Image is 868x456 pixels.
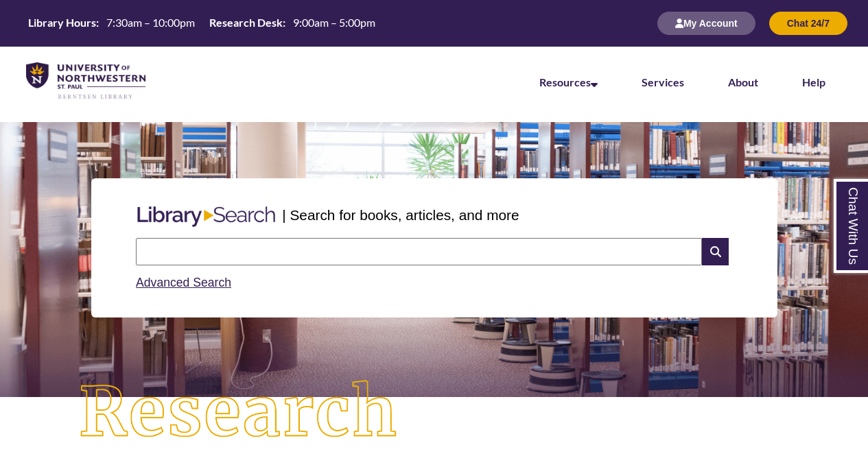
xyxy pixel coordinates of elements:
a: Hours Today [23,15,381,32]
button: My Account [657,12,755,35]
a: Services [642,75,684,88]
img: UNWSP Library Logo [26,62,145,100]
span: 7:30am – 10:00pm [106,16,195,29]
a: About [728,75,758,88]
table: Hours Today [23,15,381,30]
a: Help [802,75,825,88]
button: Chat 24/7 [769,12,847,35]
p: | Search for books, articles, and more [282,204,519,226]
th: Research Desk: [204,15,288,30]
i: Search [702,238,728,265]
a: Chat 24/7 [769,17,847,29]
span: 9:00am – 5:00pm [293,16,375,29]
a: My Account [657,17,755,29]
img: Libary Search [130,201,282,232]
a: Advanced Search [136,276,231,289]
a: Resources [539,75,598,88]
th: Library Hours: [23,15,101,30]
